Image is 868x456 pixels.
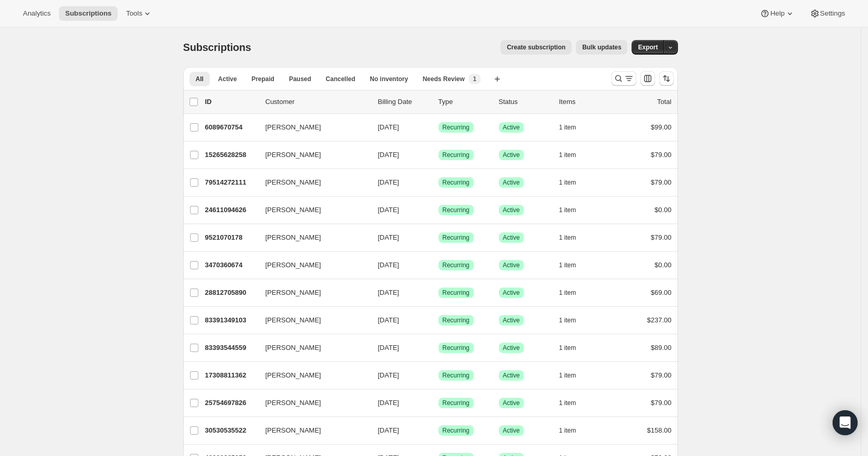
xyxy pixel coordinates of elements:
p: 24611094626 [205,205,257,215]
span: Recurring [443,399,470,407]
div: Open Intercom Messenger [833,410,858,435]
span: [PERSON_NAME] [266,150,321,160]
span: [DATE] [378,344,399,351]
p: 83393544559 [205,343,257,353]
span: $0.00 [655,206,672,214]
div: 3470360674[PERSON_NAME][DATE]SuccessRecurringSuccessActive1 item$0.00 [205,258,672,272]
span: [DATE] [378,233,399,241]
span: [PERSON_NAME] [266,177,321,188]
button: 1 item [559,230,588,245]
button: [PERSON_NAME] [259,202,363,218]
span: [PERSON_NAME] [266,288,321,298]
span: $237.00 [647,316,672,324]
button: [PERSON_NAME] [259,119,363,136]
span: [DATE] [378,371,399,379]
div: 30530535522[PERSON_NAME][DATE]SuccessRecurringSuccessActive1 item$158.00 [205,423,672,438]
span: 1 item [559,426,576,435]
div: 24611094626[PERSON_NAME][DATE]SuccessRecurringSuccessActive1 item$0.00 [205,203,672,217]
p: Status [499,97,551,107]
span: 1 item [559,206,576,214]
span: Active [503,399,520,407]
button: [PERSON_NAME] [259,229,363,246]
span: Recurring [443,344,470,352]
span: [DATE] [378,261,399,269]
span: $89.00 [651,344,672,351]
span: $0.00 [655,261,672,269]
button: 1 item [559,258,588,272]
p: 28812705890 [205,288,257,298]
span: Active [503,344,520,352]
span: Recurring [443,426,470,435]
button: [PERSON_NAME] [259,257,363,273]
button: [PERSON_NAME] [259,340,363,356]
button: Analytics [17,6,57,21]
button: 1 item [559,313,588,328]
button: Tools [120,6,159,21]
span: [DATE] [378,426,399,434]
span: 1 item [559,261,576,269]
p: Billing Date [378,97,430,107]
button: Settings [803,6,851,21]
button: 1 item [559,423,588,438]
span: No inventory [370,75,408,83]
button: 1 item [559,120,588,135]
span: Create subscription [507,43,565,51]
button: 1 item [559,203,588,217]
div: 25754697826[PERSON_NAME][DATE]SuccessRecurringSuccessActive1 item$79.00 [205,396,672,410]
span: $79.00 [651,371,672,379]
span: 1 item [559,123,576,132]
button: 1 item [559,341,588,355]
span: Prepaid [251,75,274,83]
button: [PERSON_NAME] [259,312,363,329]
span: $99.00 [651,123,672,131]
p: 79514272111 [205,177,257,188]
p: 17308811362 [205,370,257,381]
p: 25754697826 [205,398,257,408]
span: $158.00 [647,426,672,434]
span: 1 item [559,399,576,407]
span: Needs Review [423,75,465,83]
span: Settings [820,9,845,18]
span: Active [503,178,520,187]
div: 9521070178[PERSON_NAME][DATE]SuccessRecurringSuccessActive1 item$79.00 [205,230,672,245]
span: Active [503,233,520,242]
span: 1 item [559,371,576,380]
span: Active [503,261,520,269]
button: Customize table column order and visibility [640,71,655,86]
span: [DATE] [378,151,399,159]
span: Subscriptions [183,42,251,53]
div: 6089670754[PERSON_NAME][DATE]SuccessRecurringSuccessActive1 item$99.00 [205,120,672,135]
p: 9521070178 [205,232,257,243]
span: 1 item [559,316,576,324]
span: [DATE] [378,399,399,407]
span: 1 item [559,289,576,297]
div: 17308811362[PERSON_NAME][DATE]SuccessRecurringSuccessActive1 item$79.00 [205,368,672,383]
span: 1 item [559,233,576,242]
button: [PERSON_NAME] [259,174,363,191]
span: Analytics [23,9,51,18]
span: Active [503,316,520,324]
div: Items [559,97,611,107]
button: Bulk updates [576,40,627,55]
p: 30530535522 [205,425,257,436]
button: [PERSON_NAME] [259,395,363,411]
span: [PERSON_NAME] [266,315,321,325]
button: Export [632,40,664,55]
button: Create new view [489,72,506,86]
span: $79.00 [651,151,672,159]
span: Active [503,206,520,214]
button: 1 item [559,175,588,190]
span: Recurring [443,233,470,242]
span: [DATE] [378,316,399,324]
button: Subscriptions [59,6,118,21]
button: [PERSON_NAME] [259,367,363,384]
span: Help [770,9,784,18]
button: Create subscription [500,40,572,55]
span: Active [503,426,520,435]
span: Recurring [443,261,470,269]
span: $79.00 [651,399,672,407]
span: Tools [126,9,142,18]
span: Recurring [443,151,470,159]
span: 1 item [559,151,576,159]
span: Cancelled [326,75,356,83]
